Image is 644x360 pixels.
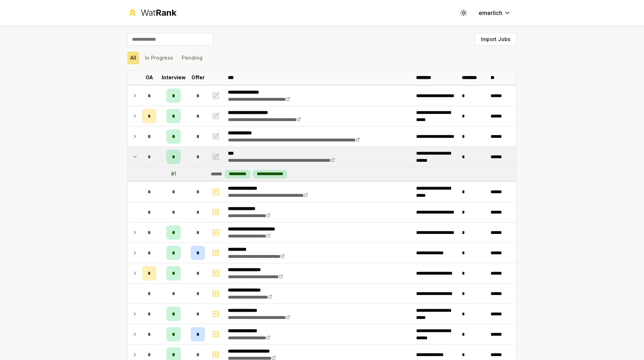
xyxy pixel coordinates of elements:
button: Import Jobs [475,33,517,46]
button: In Progress [142,51,176,64]
button: All [127,51,139,64]
div: Wat [141,7,176,19]
a: WatRank [127,7,176,19]
button: emerlich [473,6,517,19]
p: OA [146,74,153,81]
p: Interview [162,74,186,81]
p: Offer [191,74,205,81]
span: emerlich [479,9,502,17]
button: Pending [179,51,205,64]
span: Rank [156,7,176,18]
div: # 1 [171,170,176,177]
